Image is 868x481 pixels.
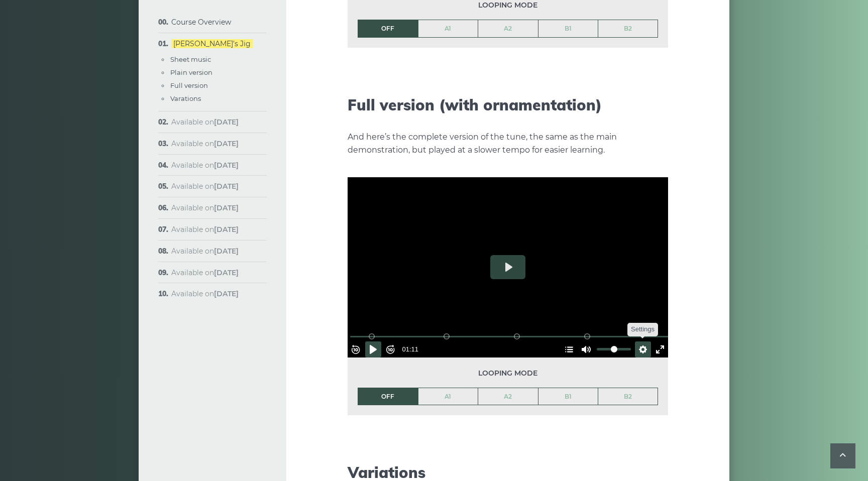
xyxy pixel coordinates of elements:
[171,289,239,298] span: Available on
[348,131,668,157] p: And here’s the complete version of the tune, the same as the main demonstration, but played at a ...
[171,39,253,48] a: [PERSON_NAME]’s Jig
[214,117,239,127] strong: [DATE]
[348,96,668,114] h2: Full version (with ornamentation)
[170,55,211,63] a: Sheet music
[214,139,239,148] strong: [DATE]
[214,182,239,191] strong: [DATE]
[170,68,212,76] a: Plain version
[171,225,239,234] span: Available on
[171,117,239,127] span: Available on
[418,388,478,405] a: A1
[538,20,598,37] a: B1
[171,268,239,277] span: Available on
[214,247,239,256] strong: [DATE]
[598,388,658,405] a: B2
[214,161,239,170] strong: [DATE]
[171,139,239,148] span: Available on
[214,289,239,298] strong: [DATE]
[214,203,239,212] strong: [DATE]
[478,388,538,405] a: A2
[598,20,658,37] a: B2
[170,94,201,102] a: Varations
[171,203,239,212] span: Available on
[171,247,239,256] span: Available on
[170,81,208,89] a: Full version
[171,161,239,170] span: Available on
[214,268,239,277] strong: [DATE]
[418,20,478,37] a: A1
[171,182,239,191] span: Available on
[171,18,231,27] a: Course Overview
[358,368,658,379] span: Looping mode
[214,225,239,234] strong: [DATE]
[478,20,538,37] a: A2
[538,388,598,405] a: B1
